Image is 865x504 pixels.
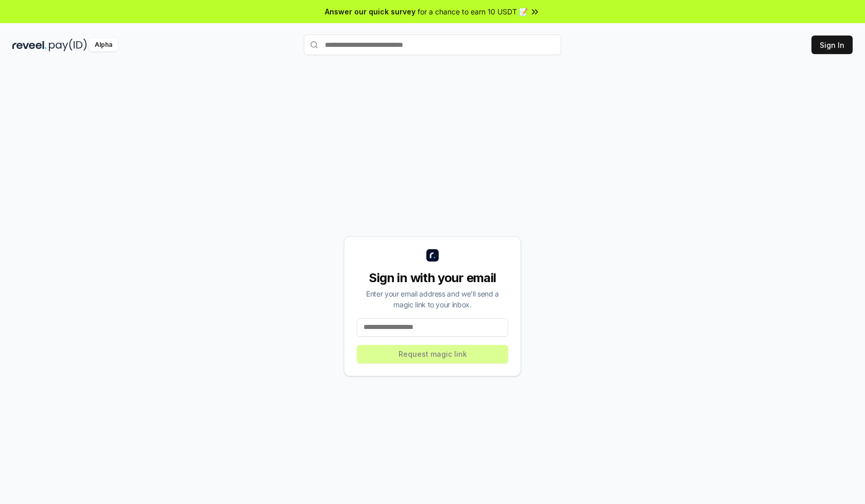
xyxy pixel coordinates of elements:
[811,36,853,54] button: Sign In
[418,6,528,17] span: for a chance to earn 10 USDT 📝
[49,39,87,51] img: pay_id
[89,39,118,51] div: Alpha
[357,288,508,310] div: Enter your email address and we’ll send a magic link to your inbox.
[357,270,508,286] div: Sign in with your email
[426,249,439,262] img: logo_small
[12,39,47,51] img: reveel_dark
[325,6,416,17] span: Answer our quick survey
